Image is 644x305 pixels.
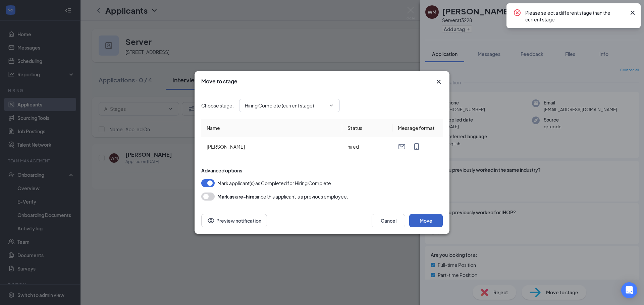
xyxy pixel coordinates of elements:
[409,214,443,227] button: Move
[201,214,267,227] button: Preview notificationEye
[342,137,392,156] td: hired
[329,103,334,108] svg: ChevronDown
[435,78,443,86] svg: Cross
[217,193,348,201] div: since this applicant is a previous employee.
[621,282,637,298] div: Open Intercom Messenger
[201,167,443,174] div: Advanced options
[525,9,626,23] div: Please select a different stage than the current stage
[513,9,521,17] svg: CrossCircle
[207,144,245,150] span: [PERSON_NAME]
[398,143,406,151] svg: Email
[217,179,331,187] span: Mark applicant(s) as Completed for Hiring Complete
[201,119,342,137] th: Name
[201,78,237,85] h3: Move to stage
[629,9,637,17] svg: Cross
[435,78,443,86] button: Close
[342,119,392,137] th: Status
[201,102,234,109] span: Choose stage :
[413,143,421,151] svg: MobileSms
[207,217,215,225] svg: Eye
[372,214,405,227] button: Cancel
[392,119,443,137] th: Message format
[217,194,255,200] b: Mark as a re-hire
